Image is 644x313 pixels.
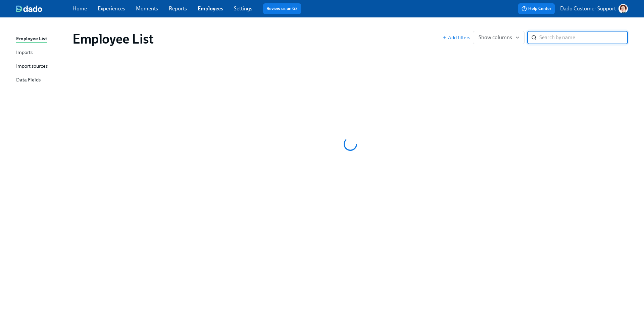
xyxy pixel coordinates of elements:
h1: Employee List [72,31,154,47]
a: Moments [136,5,158,12]
span: Help Center [522,5,551,12]
img: AATXAJw-nxTkv1ws5kLOi-TQIsf862R-bs_0p3UQSuGH=s96-c [618,4,628,13]
a: Review us on G2 [266,5,298,12]
a: Settings [234,5,252,12]
div: Employee List [16,35,47,43]
a: Employees [198,5,223,12]
button: Add filters [443,34,470,41]
a: dado [16,5,72,12]
div: Imports [16,49,33,57]
input: Search by name [539,31,628,44]
button: Dado Customer Support [560,4,628,13]
a: Data Fields [16,76,67,84]
img: dado [16,5,42,12]
button: Help Center [518,3,555,14]
p: Dado Customer Support [560,5,616,12]
a: Employee List [16,35,67,43]
div: Import sources [16,62,48,71]
a: Imports [16,49,67,57]
a: Import sources [16,62,67,71]
button: Review us on G2 [263,3,301,14]
span: Show columns [479,34,519,41]
div: Data Fields [16,76,41,84]
button: Show columns [473,31,525,44]
a: Home [72,5,87,12]
a: Experiences [98,5,125,12]
a: Reports [169,5,187,12]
